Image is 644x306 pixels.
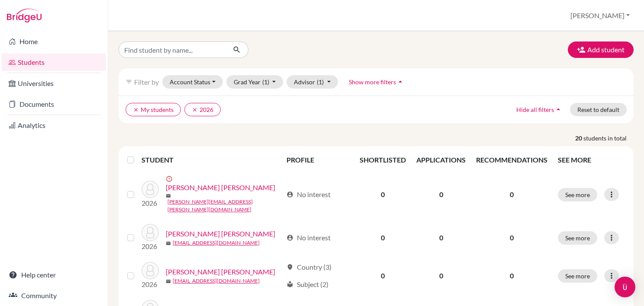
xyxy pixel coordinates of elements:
a: Students [2,54,106,71]
button: See more [558,231,597,245]
i: clear [192,107,198,113]
span: Show more filters [349,78,396,86]
button: clear2026 [184,103,221,116]
p: 2026 [142,279,159,290]
td: 0 [354,170,411,219]
i: arrow_drop_up [396,77,405,86]
p: 0 [476,271,547,281]
i: filter_list [126,78,132,85]
button: [PERSON_NAME] [567,7,634,24]
th: SHORTLISTED [354,150,411,170]
button: Account Status [162,75,223,89]
button: See more [558,269,597,283]
a: Community [2,287,106,304]
span: Filter by [134,78,159,86]
span: (1) [317,78,324,86]
button: Hide all filtersarrow_drop_up [509,103,570,116]
img: Burgos Duarte, Jose Manuel [142,262,159,279]
span: account_circle [287,234,293,241]
div: Subject (2) [287,279,328,290]
a: [PERSON_NAME] [PERSON_NAME] [166,229,275,239]
a: Help center [2,266,106,284]
p: 2026 [142,198,159,208]
input: Find student by name... [119,41,226,58]
div: No interest [287,233,331,243]
a: Universities [2,75,106,92]
a: [PERSON_NAME] [PERSON_NAME] [166,267,275,277]
strong: 20 [575,134,583,143]
span: error_outline [166,175,174,182]
td: 0 [411,170,471,219]
span: location_on [287,264,293,271]
a: Home [2,33,106,50]
button: Show more filtersarrow_drop_up [341,75,412,89]
a: Documents [2,96,106,113]
button: clearMy students [126,103,181,116]
span: (1) [262,78,269,86]
button: Grad Year(1) [226,75,283,89]
div: Country (3) [287,262,332,272]
button: See more [558,188,597,201]
div: No interest [287,189,331,200]
th: PROFILE [281,150,354,170]
span: students in total [583,134,634,143]
button: Add student [568,41,634,58]
i: arrow_drop_up [554,105,563,114]
a: [EMAIL_ADDRESS][DOMAIN_NAME] [173,277,260,285]
td: 0 [411,219,471,257]
img: Andino Aguilar, André Alessandro [142,181,159,198]
a: [PERSON_NAME][EMAIL_ADDRESS][PERSON_NAME][DOMAIN_NAME] [167,198,283,214]
span: mail [166,279,171,284]
span: mail [166,193,171,198]
span: account_circle [287,191,293,198]
span: local_library [287,281,293,288]
p: 0 [476,233,547,243]
p: 2026 [142,241,159,252]
a: Analytics [2,117,106,134]
p: 0 [476,189,547,200]
th: SEE MORE [553,150,630,170]
th: STUDENT [142,150,281,170]
a: [PERSON_NAME] [PERSON_NAME] [166,182,275,193]
span: mail [166,241,171,246]
img: Barahona Rodríguez, Josué Daniel [142,224,159,241]
img: Bridge-U [7,9,42,22]
td: 0 [354,219,411,257]
i: clear [133,107,139,113]
th: APPLICATIONS [411,150,471,170]
th: RECOMMENDATIONS [471,150,553,170]
div: Open Intercom Messenger [615,277,635,297]
button: Advisor(1) [287,75,338,89]
td: 0 [354,257,411,295]
a: [EMAIL_ADDRESS][DOMAIN_NAME] [173,239,260,247]
td: 0 [411,257,471,295]
span: Hide all filters [516,106,554,113]
button: Reset to default [570,103,627,116]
